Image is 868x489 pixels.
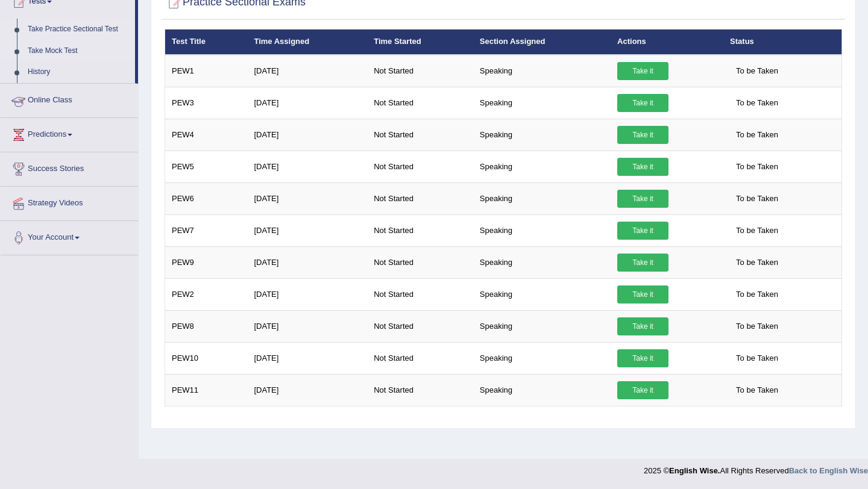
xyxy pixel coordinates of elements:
[617,349,668,367] a: Take it
[22,61,135,83] a: History
[367,246,473,278] td: Not Started
[473,151,611,182] td: Speaking
[669,466,720,475] strong: English Wise.
[617,222,668,240] a: Take it
[367,278,473,310] td: Not Started
[730,190,784,208] span: To be Taken
[247,55,367,87] td: [DATE]
[730,349,784,367] span: To be Taken
[730,222,784,240] span: To be Taken
[165,30,248,55] th: Test Title
[165,342,248,374] td: PEW10
[1,118,138,148] a: Predictions
[617,254,668,272] a: Take it
[473,119,611,151] td: Speaking
[247,119,367,151] td: [DATE]
[367,214,473,246] td: Not Started
[1,152,138,182] a: Success Stories
[1,187,138,217] a: Strategy Videos
[473,87,611,119] td: Speaking
[617,62,668,80] a: Take it
[165,310,248,342] td: PEW8
[730,381,784,399] span: To be Taken
[789,466,868,475] a: Back to English Wise
[473,30,611,55] th: Section Assigned
[730,158,784,176] span: To be Taken
[247,151,367,182] td: [DATE]
[723,30,841,55] th: Status
[165,151,248,182] td: PEW5
[165,374,248,406] td: PEW11
[247,182,367,214] td: [DATE]
[617,94,668,112] a: Take it
[730,285,784,304] span: To be Taken
[730,94,784,112] span: To be Taken
[165,87,248,119] td: PEW3
[165,55,248,87] td: PEW1
[22,40,135,62] a: Take Mock Test
[730,62,784,80] span: To be Taken
[617,126,668,144] a: Take it
[473,246,611,278] td: Speaking
[165,119,248,151] td: PEW4
[473,278,611,310] td: Speaking
[367,182,473,214] td: Not Started
[730,317,784,335] span: To be Taken
[165,214,248,246] td: PEW7
[367,119,473,151] td: Not Started
[617,381,668,399] a: Take it
[617,190,668,208] a: Take it
[367,55,473,87] td: Not Started
[644,459,868,476] div: 2025 © All Rights Reserved
[473,182,611,214] td: Speaking
[165,246,248,278] td: PEW9
[247,30,367,55] th: Time Assigned
[165,182,248,214] td: PEW6
[367,374,473,406] td: Not Started
[367,151,473,182] td: Not Started
[617,317,668,335] a: Take it
[473,342,611,374] td: Speaking
[247,214,367,246] td: [DATE]
[247,278,367,310] td: [DATE]
[730,126,784,144] span: To be Taken
[247,310,367,342] td: [DATE]
[247,374,367,406] td: [DATE]
[617,158,668,176] a: Take it
[1,84,138,114] a: Online Class
[367,342,473,374] td: Not Started
[611,30,723,55] th: Actions
[367,310,473,342] td: Not Started
[617,285,668,304] a: Take it
[473,55,611,87] td: Speaking
[730,254,784,272] span: To be Taken
[22,19,135,40] a: Take Practice Sectional Test
[367,30,473,55] th: Time Started
[1,221,138,251] a: Your Account
[247,342,367,374] td: [DATE]
[473,374,611,406] td: Speaking
[247,246,367,278] td: [DATE]
[367,87,473,119] td: Not Started
[473,310,611,342] td: Speaking
[247,87,367,119] td: [DATE]
[473,214,611,246] td: Speaking
[165,278,248,310] td: PEW2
